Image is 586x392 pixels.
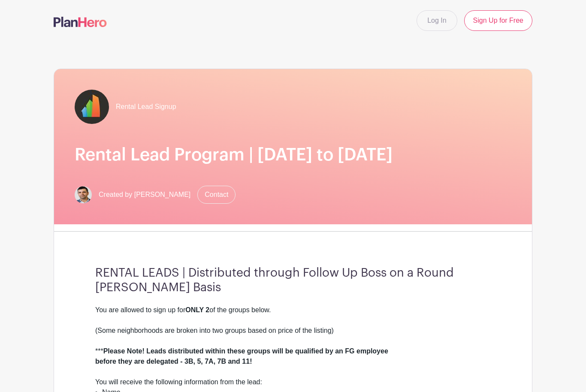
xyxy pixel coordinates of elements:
[75,145,511,165] h1: Rental Lead Program | [DATE] to [DATE]
[99,190,190,200] span: Created by [PERSON_NAME]
[54,17,107,27] img: logo-507f7623f17ff9eddc593b1ce0a138ce2505c220e1c5a4e2b4648c50719b7d32.svg
[95,326,491,336] div: (Some neighborhoods are broken into two groups based on price of the listing)
[417,10,457,31] a: Log In
[464,10,532,31] a: Sign Up for Free
[95,305,491,315] div: You are allowed to sign up for of the groups below.
[75,186,92,203] img: Screen%20Shot%202023-02-21%20at%2010.54.51%20AM.png
[95,266,491,295] h3: RENTAL LEADS | Distributed through Follow Up Boss on a Round [PERSON_NAME] Basis
[197,186,236,204] a: Contact
[75,90,109,124] img: fulton-grace-logo.jpeg
[95,358,252,365] strong: before they are delegated - 3B, 5, 7A, 7B and 11!
[103,347,388,355] strong: Please Note! Leads distributed within these groups will be qualified by an FG employee
[95,377,491,387] div: You will receive the following information from the lead:
[185,306,209,314] strong: ONLY 2
[116,102,176,112] span: Rental Lead Signup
